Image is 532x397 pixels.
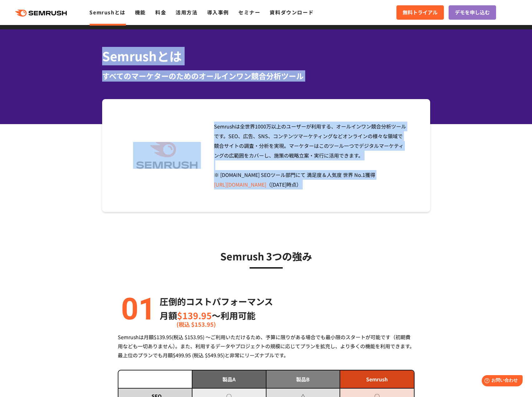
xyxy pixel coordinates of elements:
[207,8,229,16] a: 導入事例
[176,8,197,16] a: 活用方法
[266,370,340,388] td: 製品B
[118,294,155,323] img: alt
[214,181,266,188] a: [URL][DOMAIN_NAME]
[155,8,166,16] a: 料金
[238,8,260,16] a: セミナー
[102,47,430,65] h1: Semrushとは
[135,8,146,16] a: 機能
[118,248,415,264] h3: Semrush 3つの強み
[118,333,415,360] div: Semrushは月額$139.95(税込 $153.95) ～ご利用いただけるため、予算に限りがある場合でも最小限のスタートが可能です（初期費用なども一切ありません）。また、利用するデータやプロ...
[160,294,273,309] p: 圧倒的コストパフォーマンス
[160,309,273,323] p: 月額 〜利用可能
[455,8,490,17] span: デモを申し込む
[270,8,314,16] a: 資料ダウンロード
[340,370,414,388] td: Semrush
[396,5,444,20] a: 無料トライアル
[476,373,525,390] iframe: Help widget launcher
[102,70,430,82] div: すべてのマーケターのためのオールインワン競合分析ツール
[214,123,406,188] span: Semrushは全世界1000万以上のユーザーが利用する、オールインワン競合分析ツールです。SEO、広告、SNS、コンテンツマーケティングなどオンラインの様々な領域で競合サイトの調査・分析を実現...
[177,317,216,331] span: (税込 $153.95)
[192,370,266,388] td: 製品A
[403,8,438,17] span: 無料トライアル
[449,5,496,20] a: デモを申し込む
[89,8,125,16] a: Semrushとは
[177,309,212,322] span: $139.95
[133,142,201,169] img: Semrush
